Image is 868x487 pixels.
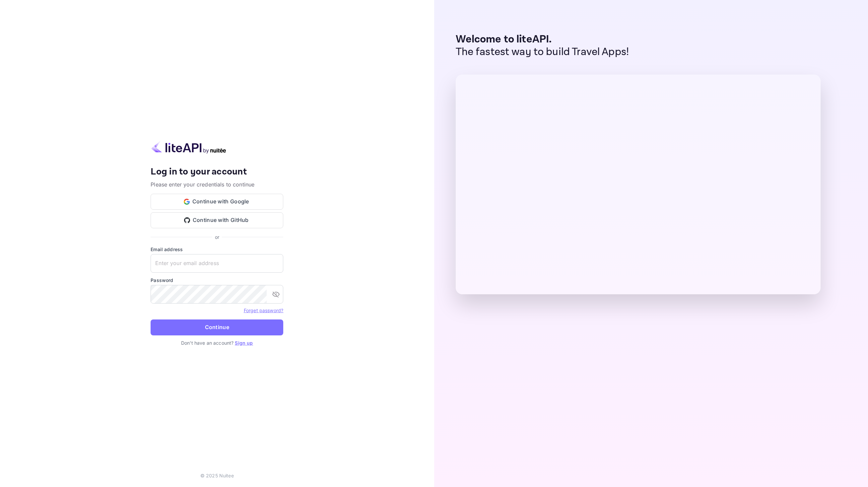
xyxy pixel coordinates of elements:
a: Forget password? [244,307,283,313]
p: © 2025 Nuitee [200,472,234,479]
img: liteapi [151,141,227,154]
label: Email address [151,246,283,253]
img: liteAPI Dashboard Preview [456,75,821,294]
button: Continue with GitHub [151,212,283,228]
h4: Log in to your account [151,166,283,178]
button: Continue with Google [151,194,283,210]
label: Password [151,277,283,284]
button: toggle password visibility [269,288,283,301]
p: Don't have an account? [151,339,283,346]
button: Continue [151,319,283,335]
a: Sign up [235,340,253,346]
p: Welcome to liteAPI. [456,33,629,46]
p: Please enter your credentials to continue [151,180,283,188]
input: Enter your email address [151,254,283,273]
p: or [215,234,219,241]
p: The fastest way to build Travel Apps! [456,46,629,58]
a: Forget password? [244,308,283,313]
